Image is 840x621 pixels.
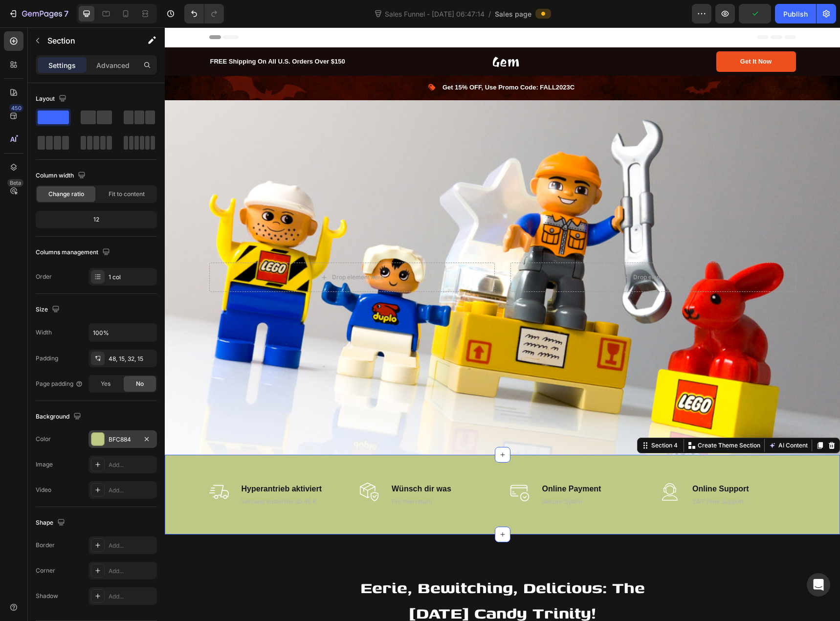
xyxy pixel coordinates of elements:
div: Add... [109,486,155,495]
div: Layout [36,92,68,106]
div: Rich Text Editor. Editing area: main [76,455,158,468]
img: gempages_586225068544099101-e7fcc6a2-c18b-4a50-9531-c3d7343671b7.svg [264,56,271,64]
div: Add... [109,592,155,601]
p: Wünsch dir was [227,456,287,467]
div: Rich Text Editor. Editing area: main [226,468,287,480]
div: Shadow [36,592,58,600]
div: Padding [36,354,58,363]
div: Rich Text Editor. Editing area: main [226,455,287,468]
button: 7 [4,4,73,23]
div: Border [36,541,55,550]
div: Color [36,435,51,444]
div: 1 col [109,273,155,282]
img: gempages_586225068544099101-651716d4-d7cb-4731-81d5-c93e863ab159.svg [328,29,354,40]
img: gempages_586225068544099101-78ab0cb5-4d36-4369-ad25-c4a8f2042fee.svg [345,455,365,474]
div: Beta [7,179,23,187]
p: 24/7 Free Support [528,469,584,479]
div: Open Intercom Messenger [807,573,830,597]
div: Drop element here [167,246,219,254]
p: 7 [64,8,68,20]
p: Advanced [96,60,130,70]
button: AI Content [602,412,645,424]
iframe: Design area [165,27,840,621]
span: / [488,9,491,19]
span: Sales page [495,9,531,19]
div: Add... [109,567,155,576]
span: Sales Funnel - [DATE] 06:47:14 [383,9,486,19]
div: 48, 15, 32, 15 [109,355,155,363]
img: gempages_586225068544099101-ab189a6f-5ef0-4b21-8e69-7ec084c46003.svg [195,455,214,474]
p: Secure Sytem [377,469,437,479]
div: 450 [9,104,23,112]
div: Video [36,486,51,494]
p: Settings [48,60,76,70]
div: Add... [109,461,155,469]
button: Get It Now [552,24,631,44]
span: Fit to content [109,190,145,199]
div: Rich Text Editor. Editing area: main [76,468,158,480]
p: Create Theme Section [533,414,596,422]
div: Drop element here [468,246,520,254]
img: gempages_586225068544099101-1a146726-a475-4a15-911d-c124bfc74ecc.svg [495,455,515,474]
div: Page padding [36,379,83,388]
img: gempages_586225068544099101-f572eb46-4a8a-431a-9841-4d65519535f5.svg [44,455,64,474]
div: Column width [36,169,88,182]
p: Eerie, Bewitching, Delicious: The [DATE] Candy Trinity! [192,547,484,598]
div: Size [36,303,62,316]
div: Publish [783,9,808,19]
div: BFC884 [109,435,137,444]
p: Get 15% OFF, Use Promo Code: FALL2023C [278,55,411,65]
div: Columns management [36,246,112,259]
div: Get It Now [575,29,607,39]
div: Section 4 [485,414,515,422]
p: For free return [227,469,287,479]
input: Auto [89,324,156,341]
div: Undo/Redo [184,4,224,23]
button: Publish [775,4,816,23]
div: Image [36,460,53,469]
div: 12 [38,213,155,226]
span: Yes [101,379,111,388]
p: Online Payment [377,456,437,467]
span: Change ratio [48,190,84,199]
p: Versand kostenlos ab 49 € [77,469,157,479]
p: Hyperantrieb aktiviert [77,456,157,467]
p: Section [47,35,128,46]
p: Online Support [528,456,584,467]
span: No [136,379,144,388]
div: Width [36,328,52,337]
div: Add... [109,541,155,550]
div: Shape [36,516,67,530]
div: Order [36,272,52,281]
div: Background [36,410,83,423]
div: Corner [36,566,55,575]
